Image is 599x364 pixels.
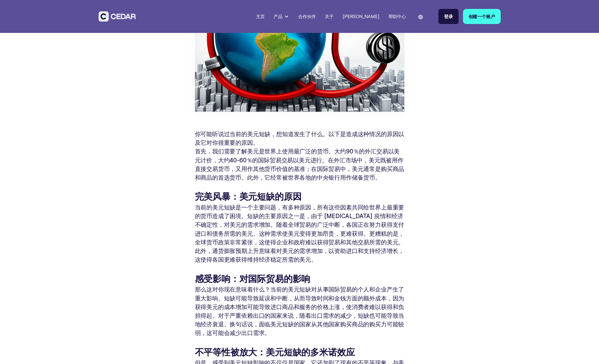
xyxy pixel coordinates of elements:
[325,13,334,20] div: 关于
[444,13,453,20] div: 登录
[343,13,380,20] div: [PERSON_NAME]
[256,13,265,20] div: 主页
[388,13,406,20] div: 帮助中心
[195,264,404,273] p: ‍
[386,10,408,23] a: 帮助中心
[195,191,302,202] strong: 完美风暴：美元短缺的原因
[195,285,404,337] p: 那么这对你现在意味着什么？当前的美元短缺对从事国际贸易的个人和企业产生了重大影响。短缺可能导致延误和中断，从而导致时间和金钱方面的额外成本，因为获得美元的成本增加可能导致进口商品和服务的价格上涨...
[271,11,292,22] div: 产品
[340,10,382,23] a: [PERSON_NAME]
[323,10,336,23] a: 关于
[274,13,283,20] div: 产品
[254,10,267,23] a: 主页
[195,147,404,182] p: 首先，我们需要了解美元是世界上使用最广泛的货币。大约90％的外汇交易以美元计价，大约40-60％的国际贸易交易以美元进行。在外汇市场中，美元既被用作直接交易货币，又用作其他货币价值的基准；在国际...
[438,9,459,24] a: 登录
[463,9,501,24] a: 创建一个账户
[195,337,404,346] p: ‍
[195,130,404,147] p: 你可能听说过当前的美元短缺，想知道发生了什么。以下是造成这种情况的原因以及它对你很重要的原因。
[298,13,316,20] div: 合作伙伴
[195,273,311,284] strong: 感受影响：对国际贸易的影响
[195,182,404,191] p: ‍
[195,347,355,358] strong: 不平等性被放大：美元短缺的多米诺效应
[195,203,404,264] p: 当前的美元短缺是一个主要问题，有多种原因，所有这些因素共同给世界上最重要的货币造成了困境。短缺的主要原因之一是，由于 [MEDICAL_DATA] 疫情和经济不确定性，对美元的需求增加。随着全球...
[296,10,318,23] a: 合作伙伴
[418,15,423,19] img: world icon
